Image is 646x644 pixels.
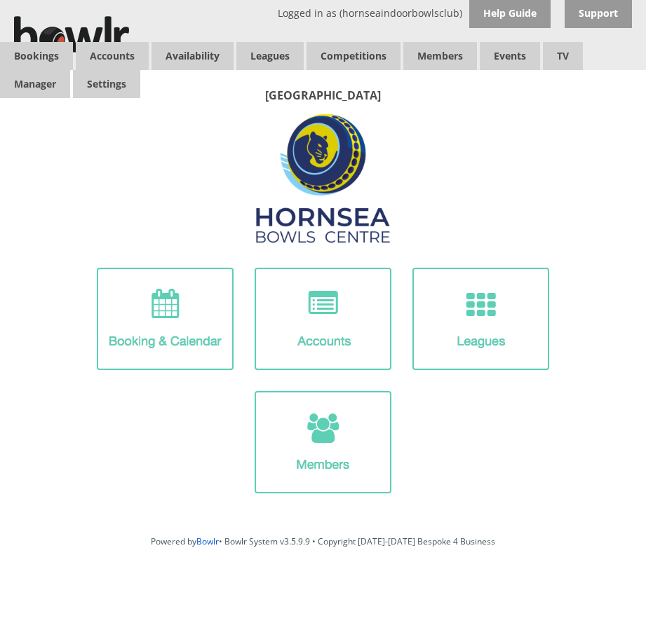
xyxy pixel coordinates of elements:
span: Settings [73,70,140,98]
img: Hornsea3.jpg [255,110,391,247]
img: Members-Icon.png [255,391,391,493]
a: Events [480,42,540,70]
img: Booking-Icon.png [97,268,234,370]
span: TV [543,42,583,70]
span: Accounts [76,42,149,70]
a: Availability [152,42,234,70]
img: Accounts-Icon.png [255,268,391,370]
a: Leagues [236,42,304,70]
span: Members [403,42,477,70]
span: Powered by • Bowlr System v3.5.9.9 • Copyright [DATE]-[DATE] Bespoke 4 Business [151,535,495,547]
img: League-Icon.png [412,268,549,370]
a: Competitions [307,42,401,70]
a: Bowlr [196,535,219,547]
